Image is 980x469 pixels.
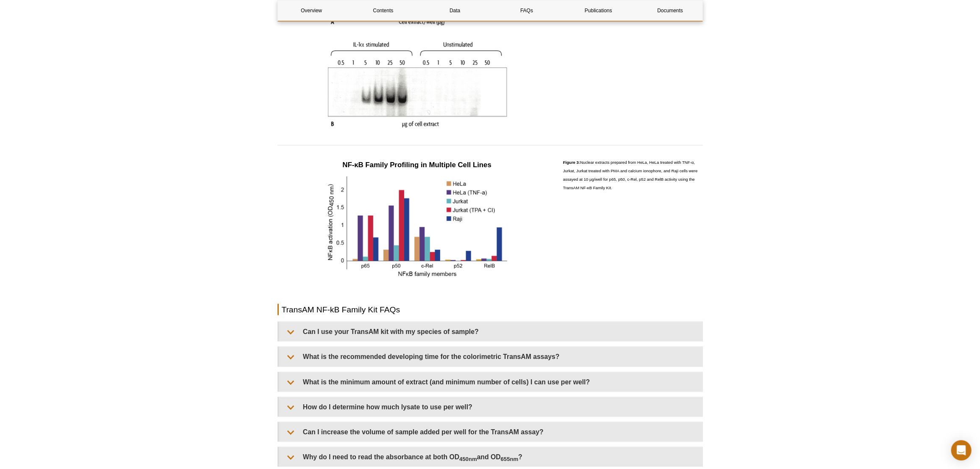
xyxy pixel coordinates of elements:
div: Open Intercom Messenger [951,440,972,461]
p: Nuclear extracts prepared from HeLa, HeLa treated with TNF-α, Jurkat, Jurkat treated with PMA and... [563,154,703,199]
summary: Can I increase the volume of sample added per well for the TransAM assay? [279,422,702,441]
summary: How do I determine how much lysate to use per well? [279,397,702,417]
h2: TransAM NF-kB Family Kit FAQs [278,304,703,315]
a: Contents [350,0,417,21]
strong: Figure 3: [563,160,580,165]
summary: Why do I need to read the absorbance at both OD450nmand OD655nm? [279,447,702,466]
summary: What is the minimum amount of extract (and minimum number of cells) I can use per well? [279,372,702,392]
sub: 450nm [459,456,477,462]
summary: Can I use your TransAM kit with my species of sample? [279,322,702,341]
img: NFkB family profiling of DNA binding activation in various cell lines [327,177,507,278]
strong: NF-κB Family Profiling in Multiple Cell Lines [342,161,491,169]
a: Overview [278,0,345,21]
a: Data [421,0,489,21]
sub: 655nm [501,456,519,462]
summary: What is the recommended developing time for the colorimetric TransAM assays? [279,347,702,366]
a: Documents [636,0,704,21]
a: FAQs [493,0,560,21]
a: Publications [565,0,632,21]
